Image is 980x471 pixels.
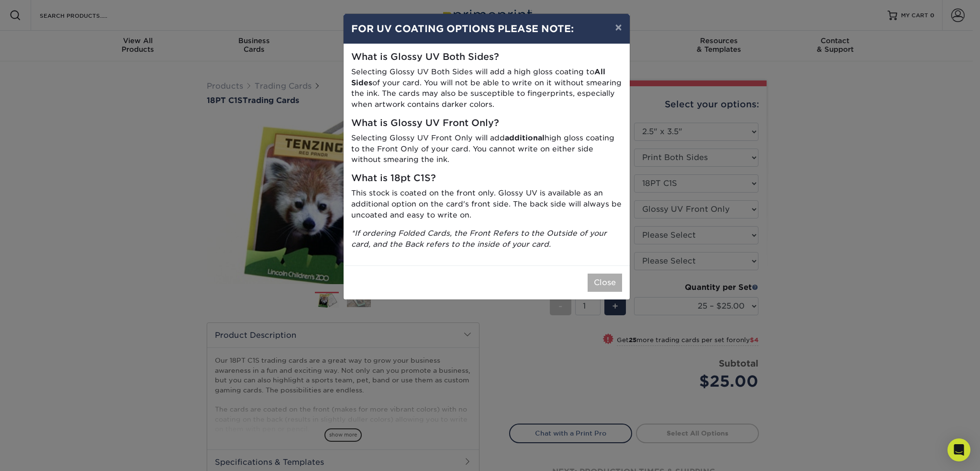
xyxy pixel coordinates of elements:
[351,118,622,129] h5: What is Glossy UV Front Only?
[947,438,970,461] div: Open Intercom Messenger
[351,22,622,36] h4: FOR UV COATING OPTIONS PLEASE NOTE:
[351,52,622,63] h5: What is Glossy UV Both Sides?
[588,274,622,292] button: Close
[351,133,622,165] p: Selecting Glossy UV Front Only will add high gloss coating to the Front Only of your card. You ca...
[351,67,605,87] strong: All Sides
[351,229,607,249] i: *If ordering Folded Cards, the Front Refers to the Outside of your card, and the Back refers to t...
[351,188,622,220] p: This stock is coated on the front only. Glossy UV is available as an additional option on the car...
[607,14,629,41] button: ×
[351,67,622,110] p: Selecting Glossy UV Both Sides will add a high gloss coating to of your card. You will not be abl...
[351,173,622,184] h5: What is 18pt C1S?
[505,133,545,142] strong: additional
